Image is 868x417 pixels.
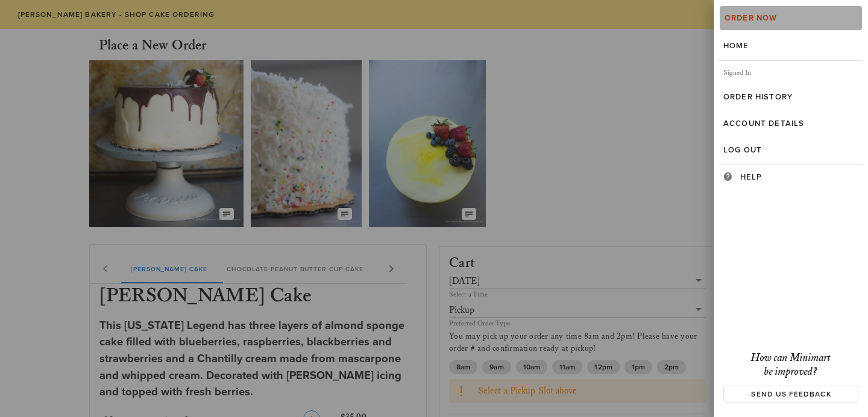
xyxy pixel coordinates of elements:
[719,85,863,109] a: Order History
[723,351,858,378] h3: How can Minimart be improved?
[723,386,858,403] a: Send us Feedback
[723,92,858,102] div: Order History
[740,172,858,182] div: Help
[723,145,858,155] div: Log Out
[719,61,863,85] div: Signed In
[719,5,863,31] a: Order Now
[725,13,857,23] div: Order Now
[731,390,850,398] span: Send us Feedback
[719,165,863,189] a: Help
[719,34,863,58] a: Home
[723,41,858,51] div: Home
[719,111,863,136] a: Account Details
[723,119,858,128] div: Account Details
